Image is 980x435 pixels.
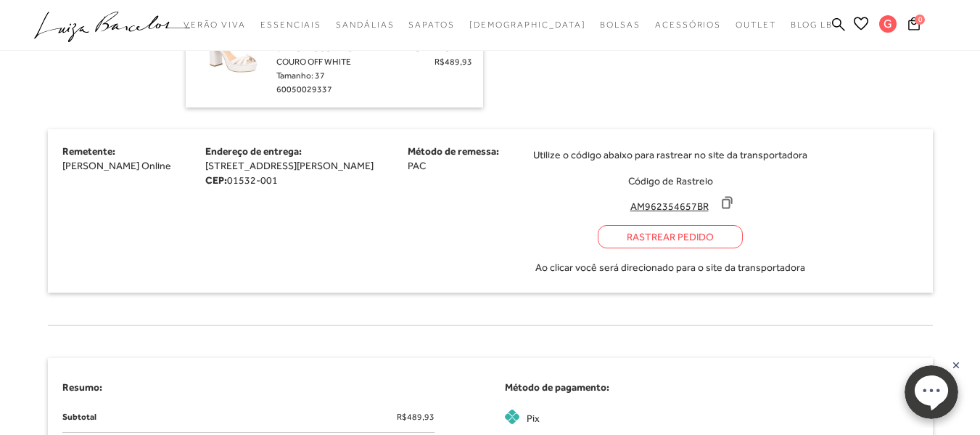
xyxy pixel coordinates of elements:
[227,174,278,186] span: 01532-001
[469,12,586,38] a: noSubCategoriesText
[205,160,374,171] span: [STREET_ADDRESS][PERSON_NAME]
[184,12,246,38] a: noSubCategoriesText
[205,174,227,186] strong: CEP:
[184,20,246,30] span: Verão Viva
[260,12,321,38] a: noSubCategoriesText
[505,380,918,395] h4: Método de pagamento:
[435,57,472,67] span: R$489,93
[598,225,743,248] a: Rastrear Pedido
[62,380,476,395] h4: Resumo:
[736,12,776,38] a: noSubCategoriesText
[873,15,904,37] button: G
[655,20,721,30] span: Acessórios
[336,20,394,30] span: Sandálias
[276,70,325,81] span: Tamanho: 37
[879,15,897,33] span: G
[600,20,641,30] span: Bolsas
[408,12,454,38] a: noSubCategoriesText
[535,260,805,275] span: Ao clicar você será direcionado para o site da transportadora
[791,12,833,38] a: BLOG LB
[205,145,302,157] span: Endereço de entrega:
[628,175,713,187] span: Código de Rastreio
[397,410,435,425] span: R$489,93
[260,20,321,30] span: Essenciais
[655,12,721,38] a: noSubCategoriesText
[336,12,394,38] a: noSubCategoriesText
[915,15,925,25] span: 0
[736,20,776,30] span: Outlet
[409,43,472,53] span: Total do Item
[408,160,426,171] span: PAC
[62,410,96,425] span: Subtotal
[276,29,374,67] span: SANDÁLIA MEIA PATA DE SALTO BLOCO ALTO EM COURO OFF WHITE
[408,20,454,30] span: Sapatos
[600,12,641,38] a: noSubCategoriesText
[469,20,586,30] span: [DEMOGRAPHIC_DATA]
[276,84,332,94] span: 60050029337
[791,20,833,30] span: BLOG LB
[62,160,171,171] span: [PERSON_NAME] Online
[527,411,540,426] span: Pix
[904,16,924,36] button: 0
[408,145,499,157] span: Método de remessa:
[533,147,807,162] span: Utilize o código abaixo para rastrear no site da transportadora
[62,145,115,157] span: Remetente:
